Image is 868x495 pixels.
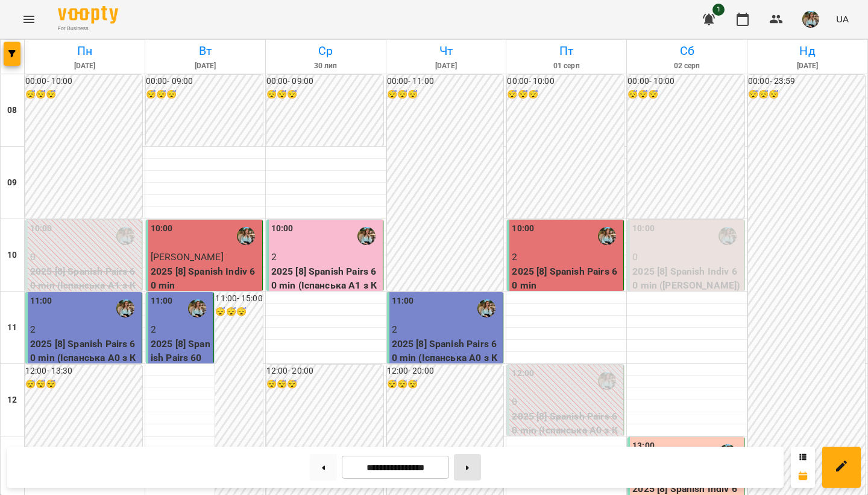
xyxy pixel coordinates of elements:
[116,299,134,318] img: Киречук Валерія Володимирівна (і)
[215,292,262,305] h6: 11:00 - 15:00
[151,322,212,337] p: 2
[598,227,616,245] img: Киречук Валерія Володимирівна (і)
[632,264,741,293] p: 2025 [8] Spanish Indiv 60 min ([PERSON_NAME])
[388,60,505,72] h6: [DATE]
[632,250,741,264] p: 0
[7,249,17,262] h6: 10
[188,299,206,318] img: Киречук Валерія Володимирівна (і)
[215,305,262,319] h6: 😴😴😴
[146,88,263,101] h6: 😴😴😴
[748,88,865,101] h6: 😴😴😴
[388,42,505,60] h6: Чт
[512,395,621,409] p: 0
[147,42,263,60] h6: Вт
[266,75,383,88] h6: 00:00 - 09:00
[719,227,737,245] img: Киречук Валерія Володимирівна (і)
[392,337,501,380] p: 2025 [8] Spanish Pairs 60 min (Іспанська А0 з Киречук - парне )
[25,365,142,378] h6: 12:00 - 13:30
[598,372,616,390] img: Киречук Валерія Володимирівна (і)
[151,295,173,308] label: 11:00
[627,75,744,88] h6: 00:00 - 10:00
[712,4,725,16] span: 1
[627,88,744,101] h6: 😴😴😴
[508,60,624,72] h6: 01 серп
[7,104,17,117] h6: 08
[387,365,504,378] h6: 12:00 - 20:00
[25,75,142,88] h6: 00:00 - 10:00
[147,60,263,72] h6: [DATE]
[27,60,143,72] h6: [DATE]
[27,42,143,60] h6: Пн
[357,227,376,245] img: Киречук Валерія Володимирівна (і)
[268,60,384,72] h6: 30 лип
[151,251,224,263] span: [PERSON_NAME]
[14,5,43,34] button: Menu
[7,394,17,407] h6: 12
[30,264,139,321] p: 2025 [8] Spanish Pairs 60 min (Іспанська А1 з Киречук - пара [PERSON_NAME] )
[271,222,294,235] label: 10:00
[268,42,384,60] h6: Ср
[25,378,142,391] h6: 😴😴😴
[151,264,260,293] p: 2025 [8] Spanish Indiv 60 min
[387,75,504,88] h6: 00:00 - 11:00
[749,42,866,60] h6: Нд
[512,222,534,235] label: 10:00
[58,25,118,33] span: For Business
[58,6,118,24] img: Voopty Logo
[30,250,139,264] p: 0
[30,322,139,337] p: 2
[802,11,819,28] img: 856b7ccd7d7b6bcc05e1771fbbe895a7.jfif
[7,321,17,334] h6: 11
[749,60,866,72] h6: [DATE]
[512,367,534,380] label: 12:00
[271,264,380,321] p: 2025 [8] Spanish Pairs 60 min (Іспанська А1 з Киречук - пара [PERSON_NAME] )
[25,88,142,101] h6: 😴😴😴
[237,227,255,245] img: Киречук Валерія Володимирівна (і)
[266,365,383,378] h6: 12:00 - 20:00
[30,337,139,380] p: 2025 [8] Spanish Pairs 60 min (Іспанська А0 з Киречук - парне )
[266,88,383,101] h6: 😴😴😴
[266,378,383,391] h6: 😴😴😴
[392,322,501,337] p: 2
[831,8,854,30] button: UA
[151,222,173,235] label: 10:00
[629,60,745,72] h6: 02 серп
[477,299,495,318] img: Киречук Валерія Володимирівна (і)
[387,378,504,391] h6: 😴😴😴
[512,409,621,452] p: 2025 [8] Spanish Pairs 60 min (Іспанська А0 з Киречук - парне )
[30,295,52,308] label: 11:00
[836,13,849,25] span: UA
[512,264,621,293] p: 2025 [8] Spanish Pairs 60 min
[146,75,263,88] h6: 00:00 - 09:00
[151,337,212,408] p: 2025 [8] Spanish Pairs 60 min (Іспанська А0 з Киречук - парне )
[387,88,504,101] h6: 😴😴😴
[271,250,380,264] p: 2
[116,227,134,245] img: Киречук Валерія Володимирівна (і)
[507,88,624,101] h6: 😴😴😴
[392,295,414,308] label: 11:00
[30,222,52,235] label: 10:00
[512,250,621,264] p: 2
[632,222,655,235] label: 10:00
[748,75,865,88] h6: 00:00 - 23:59
[508,42,624,60] h6: Пт
[629,42,745,60] h6: Сб
[7,176,17,190] h6: 09
[507,75,624,88] h6: 00:00 - 10:00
